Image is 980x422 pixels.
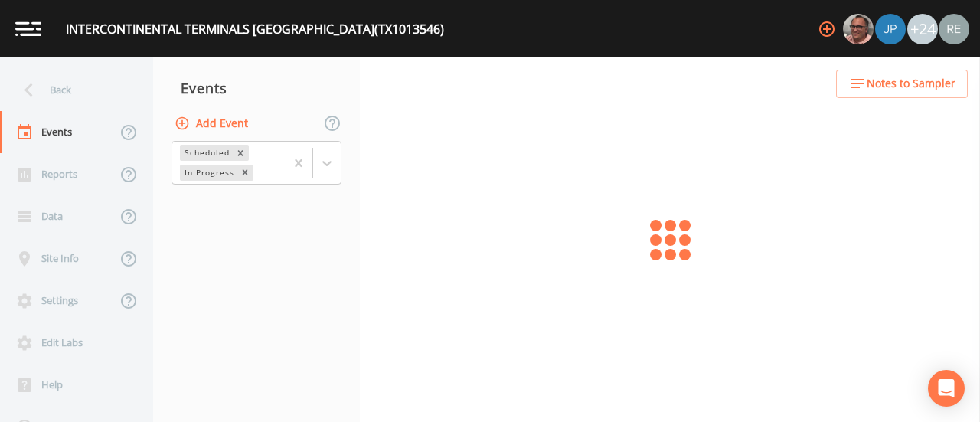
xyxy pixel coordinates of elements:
button: Notes to Sampler [836,70,968,98]
div: Remove In Progress [237,165,253,181]
img: logo [15,21,41,36]
button: Add Event [171,110,254,138]
div: Remove Scheduled [232,145,249,161]
img: e720f1e92442e99c2aab0e3b783e6548 [939,14,969,44]
div: Mike Franklin [842,14,874,44]
div: Open Intercom Messenger [928,370,965,407]
img: e2d790fa78825a4bb76dcb6ab311d44c [843,14,874,44]
div: +24 [907,14,938,44]
div: Events [153,69,360,107]
img: 41241ef155101aa6d92a04480b0d0000 [875,14,906,44]
div: Joshua gere Paul [874,14,906,44]
div: INTERCONTINENTAL TERMINALS [GEOGRAPHIC_DATA] (TX1013546) [66,20,444,38]
span: Notes to Sampler [867,74,955,93]
div: In Progress [180,165,237,181]
div: Scheduled [180,145,232,161]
